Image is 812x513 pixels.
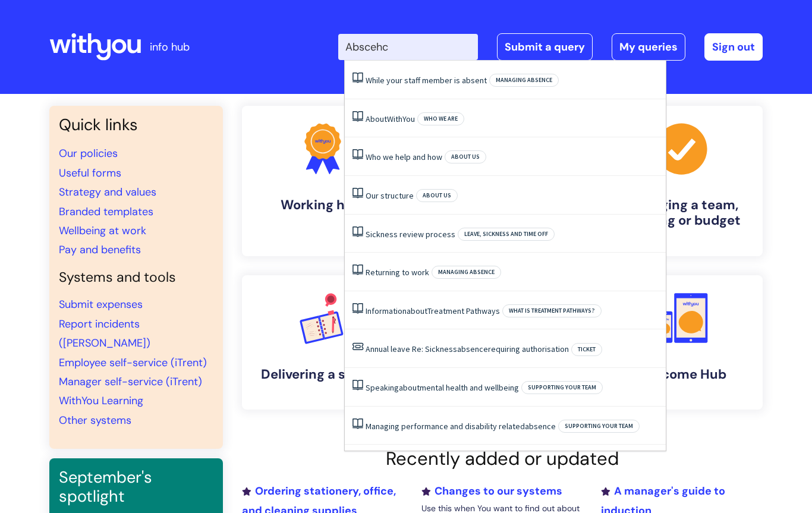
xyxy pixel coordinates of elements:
a: Submit expenses [59,297,143,311]
a: Managing a team, building or budget [601,106,763,256]
span: Supporting your team [558,420,640,433]
h3: Quick links [59,115,213,134]
a: Returning to work [366,267,429,278]
a: Manager self-service (iTrent) [59,374,202,389]
a: Branded templates [59,204,153,219]
span: Managing absence [432,266,501,279]
a: Other systems [59,413,131,427]
a: InformationaboutTreatment Pathways [366,306,500,316]
span: absent‌ [462,75,487,86]
a: Useful forms [59,166,121,180]
a: Strategy and values [59,185,156,199]
a: Delivering a service [242,275,404,410]
span: Ticket [571,343,602,356]
a: Working here [242,106,404,256]
a: Wellbeing at work [59,224,146,238]
a: Welcome Hub [601,275,763,410]
a: My queries [612,33,685,61]
a: Sickness review process [366,229,455,240]
span: Who we are [417,112,464,125]
a: Annual leave Re: Sicknessabsencerequiring authorisation [366,344,569,354]
span: Supporting your team [521,381,603,394]
input: Search [338,34,478,60]
a: Managing performance and disability relatedabsence [366,421,556,432]
h4: Welcome Hub [610,367,753,382]
span: about [407,306,427,316]
span: Leave, sickness and time off [458,228,555,241]
a: Our policies [59,146,118,160]
a: Who we help and how [366,152,442,162]
a: While‌ ‌your‌ ‌staff‌ ‌member‌ ‌is‌ ‌absent‌ [366,75,487,86]
span: Managing absence [489,74,559,87]
a: Submit a query [497,33,593,61]
p: info hub [150,37,190,56]
span: absence [525,421,556,432]
h2: Recently added or updated [242,448,763,470]
a: Report incidents ([PERSON_NAME]) [59,317,150,350]
h4: Managing a team, building or budget [610,197,753,229]
a: Speakingaboutmental health and wellbeing [366,382,519,393]
h4: Systems and tools [59,269,213,286]
a: Our structure [366,190,414,201]
span: absence [457,344,488,354]
a: Pay and benefits [59,243,141,257]
h3: September's spotlight [59,468,213,506]
h4: Delivering a service [251,367,394,382]
div: | - [338,33,763,61]
span: What is Treatment Pathways? [502,304,602,317]
a: AboutWithYou [366,114,415,124]
span: about [399,382,420,393]
a: Changes to our systems [421,484,562,498]
a: Employee self-service (iTrent) [59,355,207,370]
a: WithYou Learning [59,394,143,408]
a: Sign out [704,33,763,61]
span: About [366,114,387,124]
h4: Working here [251,197,394,213]
span: About Us [445,150,486,163]
span: About Us [416,189,458,202]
